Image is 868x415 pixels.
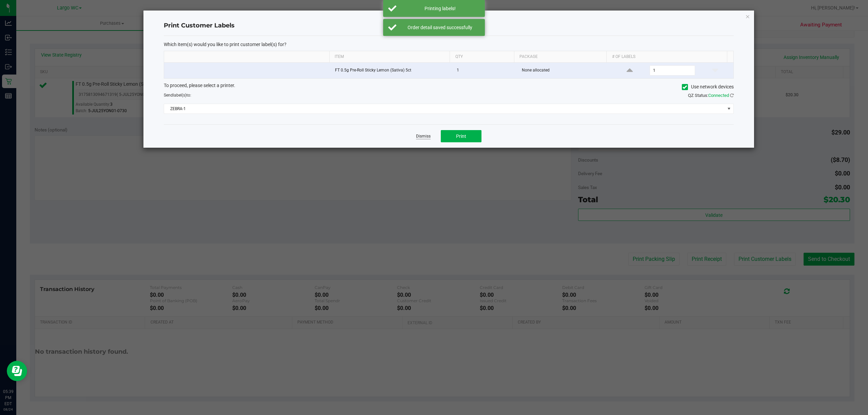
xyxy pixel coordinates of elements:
[708,93,729,98] span: Connected
[606,51,727,63] th: # of labels
[164,41,734,47] p: Which item(s) would you like to print customer label(s) for?
[331,63,453,78] td: FT 0.5g Pre-Roll Sticky Lemon (Sativa) 5ct
[400,24,480,31] div: Order detail saved successfully
[7,361,27,381] iframe: Resource center
[518,63,611,78] td: None allocated
[453,63,518,78] td: 1
[329,51,450,63] th: Item
[416,133,431,139] a: Dismiss
[164,104,725,113] span: ZEBRA-1
[173,93,186,98] span: label(s)
[456,133,466,139] span: Print
[441,130,481,142] button: Print
[159,82,739,92] div: To proceed, please select a printer.
[164,21,734,30] h4: Print Customer Labels
[400,5,480,12] div: Printing labels!
[688,93,734,98] span: QZ Status:
[514,51,607,63] th: Package
[450,51,514,63] th: Qty
[164,93,191,98] span: Send to:
[682,83,734,90] label: Use network devices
